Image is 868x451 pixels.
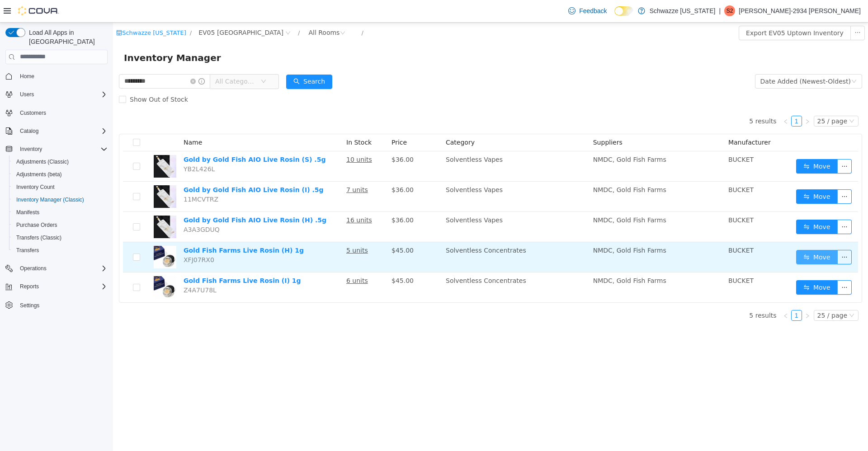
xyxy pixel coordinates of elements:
[689,93,700,104] li: Next Page
[13,232,108,243] span: Transfers (Classic)
[9,206,111,219] button: Manifests
[13,156,108,167] span: Adjustments (Classic)
[5,66,108,335] nav: Complex example
[647,52,738,66] div: Date Added (Newest-Oldest)
[13,169,108,180] span: Adjustments (beta)
[329,250,476,280] td: Solventless Concentrates
[71,194,213,201] a: Gold by Gold Fish AIO Live Rosin (H) .5g
[13,169,66,180] a: Adjustments (beta)
[565,2,610,20] a: Feedback
[13,73,79,80] span: Show Out of Stock
[704,94,734,103] div: 25 / page
[726,5,733,16] span: S2
[278,116,294,123] span: Price
[41,132,63,155] img: Gold by Gold Fish AIO Live Rosin (S) .5g hero shot
[278,164,301,171] span: $36.00
[16,234,61,241] span: Transfers (Classic)
[2,298,111,311] button: Settings
[738,56,744,62] i: icon: down
[71,133,212,141] a: Gold by Gold Fish AIO Live Rosin (S) .5g
[41,223,63,246] img: Gold Fish Farms Live Rosin (H) 1g hero shot
[16,89,108,100] span: Users
[724,167,739,181] button: icon: ellipsis
[2,106,111,119] button: Customers
[615,254,641,262] span: BUCKET
[278,194,301,201] span: $36.00
[278,224,301,231] span: $45.00
[724,136,739,151] button: icon: ellipsis
[636,287,663,298] li: 5 results
[233,116,259,123] span: In Stock
[278,133,301,141] span: $36.00
[13,156,72,167] a: Adjustments (Classic)
[329,189,476,220] td: Solventless Vapes
[16,144,108,155] span: Inventory
[16,70,108,82] span: Home
[13,207,108,218] span: Manifests
[20,127,38,135] span: Catalog
[615,224,641,231] span: BUCKET
[195,3,226,17] div: All Rooms
[71,234,101,241] span: XFJ07RX0
[724,258,739,272] button: icon: ellipsis
[278,254,301,262] span: $45.00
[13,245,42,256] a: Transfers
[25,28,108,46] span: Load All Apps in [GEOGRAPHIC_DATA]
[13,220,61,230] a: Purchase Orders
[20,73,34,80] span: Home
[480,194,553,201] span: NMDC, Gold Fish Farms
[16,126,108,136] span: Catalog
[9,155,111,168] button: Adjustments (Classic)
[678,287,689,298] li: 1
[615,164,641,171] span: BUCKET
[329,159,476,189] td: Solventless Vapes
[173,52,219,66] button: icon: searchSearch
[16,299,108,310] span: Settings
[333,116,362,123] span: Category
[9,231,111,244] button: Transfers (Classic)
[650,5,716,16] p: Schwazze [US_STATE]
[85,56,92,62] i: icon: info-circle
[233,133,259,141] u: 10 units
[683,167,725,181] button: icon: swapMove
[16,209,39,216] span: Manifests
[20,283,39,290] span: Reports
[480,133,553,141] span: NMDC, Gold Fish Farms
[20,265,47,272] span: Operations
[16,281,42,292] button: Reports
[71,116,89,123] span: Name
[329,220,476,250] td: Solventless Concentrates
[16,300,43,311] a: Settings
[724,197,739,211] button: icon: ellipsis
[2,125,111,137] button: Catalog
[233,224,255,231] u: 5 units
[3,7,9,13] i: icon: shop
[737,3,752,18] button: icon: ellipsis
[719,5,721,16] p: |
[41,193,63,216] img: Gold by Gold Fish AIO Live Rosin (H) .5g hero shot
[692,96,697,102] i: icon: right
[2,70,111,83] button: Home
[16,263,108,274] span: Operations
[13,220,108,230] span: Purchase Orders
[683,197,725,211] button: icon: swapMove
[16,144,46,155] button: Inventory
[16,89,38,100] button: Users
[626,3,738,18] button: Export EV05 Uptown Inventory
[329,129,476,159] td: Solventless Vapes
[71,254,188,262] a: Gold Fish Farms Live Rosin (I) 1g
[71,143,102,150] span: YB2L426L
[16,281,108,292] span: Reports
[679,94,689,103] a: 1
[9,168,111,181] button: Adjustments (beta)
[20,146,42,153] span: Inventory
[13,194,88,205] a: Inventory Manager (Classic)
[16,247,39,254] span: Transfers
[20,91,34,98] span: Users
[185,7,187,14] span: /
[13,207,43,218] a: Manifests
[636,93,663,104] li: 5 results
[9,193,111,206] button: Inventory Manager (Classic)
[18,6,59,15] img: Cova
[736,290,741,296] i: icon: down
